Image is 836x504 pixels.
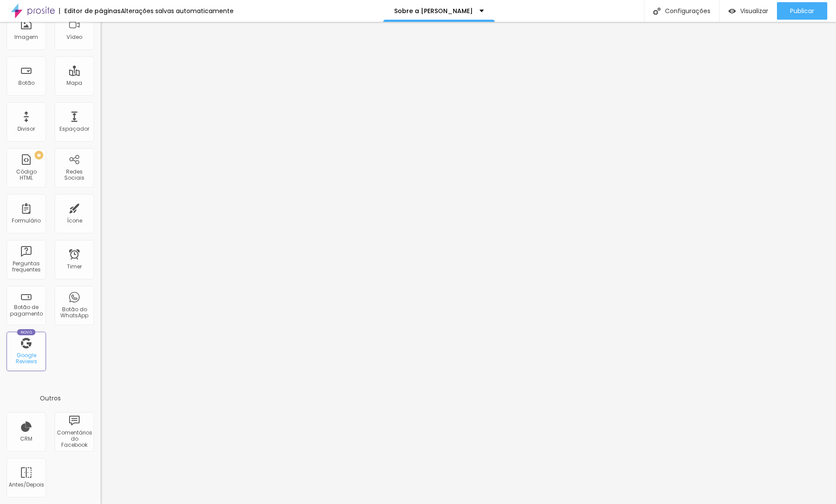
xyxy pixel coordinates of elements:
div: Comentários do Facebook [57,430,91,448]
div: Código HTML [9,169,43,181]
div: Ícone [67,218,82,224]
div: Botão de pagamento [9,304,43,317]
p: Sobre a [PERSON_NAME] [394,8,473,14]
div: Imagem [14,34,38,40]
div: Editor de páginas [59,8,121,14]
div: Mapa [66,80,82,86]
img: view-1.svg [728,7,736,15]
div: Botão do WhatsApp [57,306,91,319]
button: Visualizar [720,2,777,20]
div: Perguntas frequentes [9,261,43,273]
div: Timer [67,264,82,270]
div: Novo [17,329,36,335]
div: Antes/Depois [9,482,43,488]
div: CRM [20,436,32,442]
div: Divisor [17,126,35,132]
button: Publicar [777,2,827,20]
div: Redes Sociais [57,169,91,181]
div: Alterações salvas automaticamente [121,8,234,14]
div: Google Reviews [9,352,43,365]
img: Icone [653,7,661,15]
div: Espaçador [59,126,89,132]
span: Publicar [790,7,814,14]
div: Vídeo [66,34,82,40]
div: Botão [18,80,35,86]
div: Formulário [12,218,41,224]
span: Visualizar [740,7,768,14]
